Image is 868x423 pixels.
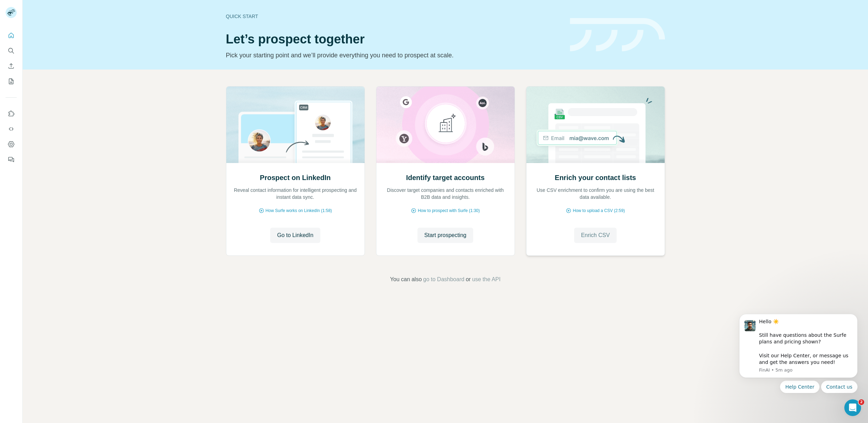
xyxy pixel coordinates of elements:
img: Prospect on LinkedIn [226,87,365,163]
span: or [466,275,471,284]
p: Discover target companies and contacts enriched with B2B data and insights. [383,187,508,201]
span: Go to LinkedIn [277,231,313,239]
button: Start prospecting [417,228,474,243]
h2: Enrich your contact lists [555,173,636,182]
iframe: Intercom live chat [844,399,861,416]
span: How to upload a CSV (2:59) [573,208,625,214]
img: Identify target accounts [376,87,515,163]
iframe: Intercom notifications message [729,305,868,420]
div: Quick start [226,13,562,20]
h2: Identify target accounts [406,173,485,182]
button: use the API [472,275,501,284]
p: Reveal contact information for intelligent prospecting and instant data sync. [233,187,358,201]
button: Use Surfe API [6,123,17,135]
img: banner [570,18,665,52]
h1: Let’s prospect together [226,32,562,46]
button: My lists [6,75,17,88]
button: Enrich CSV [574,228,617,243]
img: Enrich your contact lists [526,87,665,163]
span: Enrich CSV [581,231,610,239]
button: go to Dashboard [423,275,464,284]
p: Use CSV enrichment to confirm you are using the best data available. [533,187,658,201]
button: Go to LinkedIn [270,228,320,243]
span: Start prospecting [424,231,467,239]
h2: Prospect on LinkedIn [260,173,330,182]
button: Use Surfe on LinkedIn [6,107,17,120]
button: Search [6,44,17,57]
button: Quick start [6,29,17,42]
span: 2 [859,399,864,405]
span: How to prospect with Surfe (1:30) [418,208,480,214]
button: Feedback [6,153,17,166]
img: Avatar [6,7,17,18]
span: How Surfe works on LinkedIn (1:58) [266,208,332,214]
span: You can also [390,275,422,284]
p: Pick your starting point and we’ll provide everything you need to prospect at scale. [226,50,562,60]
button: Dashboard [6,138,17,151]
button: Enrich CSV [6,60,17,72]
